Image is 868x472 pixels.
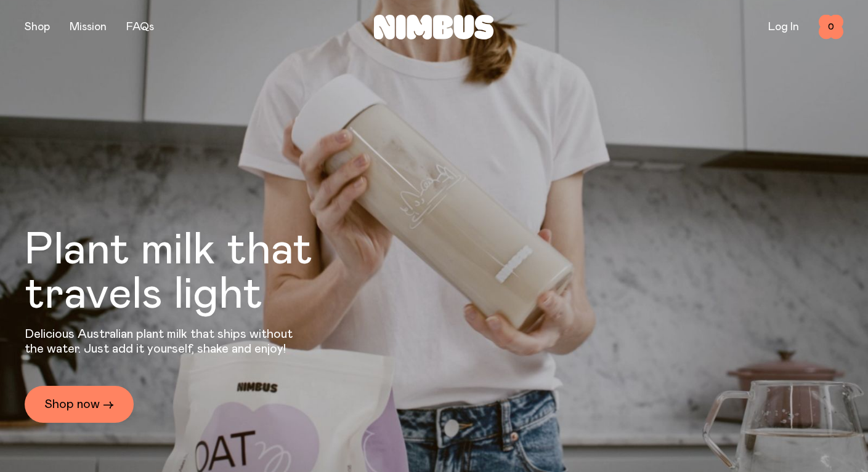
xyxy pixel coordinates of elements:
[768,22,799,33] a: Log In
[819,15,843,39] button: 0
[126,22,154,33] a: FAQs
[25,327,301,356] p: Delicious Australian plant milk that ships without the water. Just add it yourself, shake and enjoy!
[25,228,379,317] h1: Plant milk that travels light
[25,386,134,423] a: Shop now →
[70,22,107,33] a: Mission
